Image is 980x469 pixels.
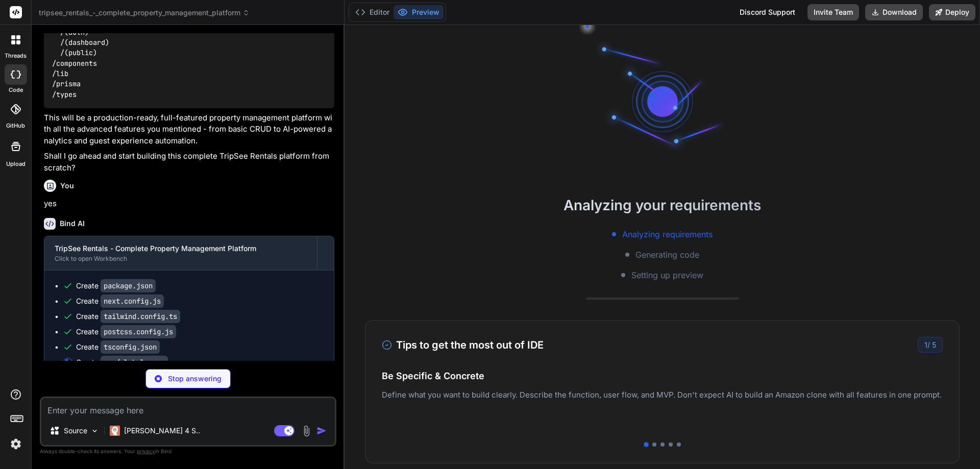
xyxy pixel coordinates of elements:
p: Source [64,426,87,436]
code: tsconfig.json [101,340,160,354]
span: Setting up preview [631,269,703,281]
p: This will be a production-ready, full-featured property management platform with all the advanced... [44,112,334,147]
code: /app /(auth) /(dashboard) /(public) /components /lib /prisma /types [52,16,109,100]
div: Create [76,281,156,291]
span: Analyzing requirements [622,228,713,240]
button: Preview [394,5,444,19]
code: tailwind.config.ts [101,310,180,323]
img: attachment [301,425,312,437]
span: privacy [137,448,155,454]
p: [PERSON_NAME] 4 S.. [124,426,200,436]
img: Pick Models [90,427,99,435]
div: Create [76,327,176,337]
h6: Bind AI [60,218,85,229]
code: app/globals.css [101,356,168,369]
button: Download [865,4,923,20]
span: tripsee_rentals_-_complete_property_management_platform [39,8,250,18]
label: threads [5,52,27,60]
label: GitHub [6,121,25,130]
h3: Tips to get the most out of IDE [382,337,544,353]
div: TripSee Rentals - Complete Property Management Platform [55,243,307,254]
code: next.config.js [101,294,164,308]
code: package.json [101,279,156,292]
h4: Be Specific & Concrete [382,369,943,383]
span: 1 [924,340,927,349]
p: yes [44,198,334,210]
div: / [918,337,943,353]
span: 5 [932,340,936,349]
div: Create [76,357,168,367]
button: Invite Team [807,4,859,20]
img: icon [316,426,327,436]
button: Editor [351,5,394,19]
h6: You [60,181,74,191]
p: Shall I go ahead and start building this complete TripSee Rentals platform from scratch? [44,151,334,174]
code: postcss.config.js [101,325,176,338]
span: Generating code [635,249,699,261]
div: Discord Support [733,4,801,20]
div: Click to open Workbench [55,255,307,263]
label: Upload [6,160,26,168]
button: Deploy [929,4,975,20]
p: Stop answering [168,374,222,384]
div: Create [76,296,164,306]
h2: Analyzing your requirements [345,194,980,216]
div: Create [76,342,160,352]
img: settings [7,435,24,453]
div: Create [76,311,180,322]
button: TripSee Rentals - Complete Property Management PlatformClick to open Workbench [44,236,317,270]
p: Always double-check its answers. Your in Bind [40,447,336,456]
label: code [9,86,23,94]
img: Claude 4 Sonnet [110,426,120,436]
